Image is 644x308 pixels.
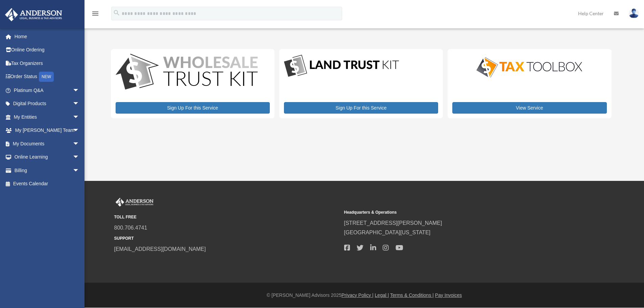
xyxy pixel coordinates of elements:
a: Pay Invoices [435,292,462,298]
span: arrow_drop_down [73,84,86,97]
img: User Pic [629,8,639,18]
a: Billingarrow_drop_down [5,164,90,177]
i: menu [91,9,99,18]
a: Sign Up For this Service [284,102,438,114]
a: Platinum Q&Aarrow_drop_down [5,84,90,97]
a: My Entitiesarrow_drop_down [5,110,90,124]
a: Order StatusNEW [5,70,90,84]
img: Anderson Advisors Platinum Portal [114,198,155,207]
a: [EMAIL_ADDRESS][DOMAIN_NAME] [114,246,206,252]
span: arrow_drop_down [73,164,86,177]
a: [GEOGRAPHIC_DATA][US_STATE] [344,230,431,235]
a: 800.706.4741 [114,225,147,231]
a: Sign Up For this Service [116,102,270,114]
small: TOLL FREE [114,214,339,221]
img: Anderson Advisors Platinum Portal [3,8,64,21]
span: arrow_drop_down [73,137,86,151]
span: arrow_drop_down [73,110,86,124]
i: search [113,9,120,17]
a: [STREET_ADDRESS][PERSON_NAME] [344,220,442,226]
a: Terms & Conditions | [390,292,434,298]
small: SUPPORT [114,235,339,242]
a: My Documentsarrow_drop_down [5,137,90,150]
a: Digital Productsarrow_drop_down [5,97,86,111]
a: Events Calendar [5,177,90,191]
a: Home [5,30,90,43]
a: menu [91,12,99,18]
small: Headquarters & Operations [344,209,569,216]
a: My [PERSON_NAME] Teamarrow_drop_down [5,124,90,137]
a: Privacy Policy | [341,292,374,298]
a: Legal | [375,292,389,298]
div: © [PERSON_NAME] Advisors 2025 [85,291,644,300]
a: View Service [452,102,606,114]
span: arrow_drop_down [73,150,86,164]
span: arrow_drop_down [73,97,86,111]
img: WS-Trust-Kit-lgo-1.jpg [116,54,258,91]
span: arrow_drop_down [73,124,86,138]
a: Online Learningarrow_drop_down [5,150,90,164]
a: Online Ordering [5,43,90,57]
div: NEW [39,72,54,82]
a: Tax Organizers [5,56,90,70]
img: LandTrust_lgo-1.jpg [284,54,399,78]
